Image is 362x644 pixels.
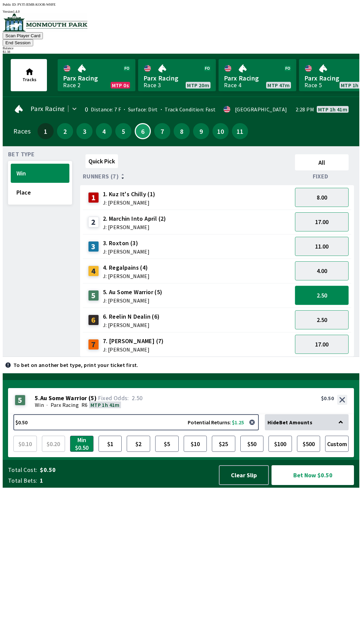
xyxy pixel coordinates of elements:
button: $500 [297,436,320,452]
div: 5 [88,290,99,301]
span: 11 [234,129,246,133]
span: MTP 1h 41m [90,401,120,408]
div: $ 1.38 [3,50,359,54]
span: Tracks [22,76,37,83]
button: Quick Pick [85,154,118,168]
button: $1 [99,436,122,452]
button: $0.50Potential Returns: $1.25 [13,414,259,430]
span: Min $0.50 [72,437,92,450]
span: Bet Now $0.50 [277,471,348,479]
button: All [295,154,349,170]
button: 17.00 [295,212,349,231]
span: J: [PERSON_NAME] [103,347,164,352]
span: 1. Kuz It's Chilly (1) [103,190,156,199]
div: Runners (7) [83,173,292,180]
span: Place [16,189,64,196]
button: 4.00 [295,261,349,280]
button: 3 [76,123,93,139]
button: 7 [154,123,170,139]
span: 2.50 [132,394,143,402]
span: Surface: Dirt [121,106,158,113]
span: Parx Racing [51,401,79,408]
div: 2 [88,217,99,227]
div: Race 2 [63,83,80,88]
span: 1 [40,477,213,485]
span: J: [PERSON_NAME] [103,322,160,328]
span: Win [35,401,44,408]
button: End Session [3,39,33,46]
span: $500 [299,437,319,450]
span: Win [16,169,64,177]
span: · [47,401,48,408]
div: 1 [88,192,99,203]
span: $0.50 [40,466,213,474]
button: Scan Player Card [3,32,43,39]
span: $25 [214,437,234,450]
span: Total Cost: [8,466,37,474]
span: MTP 0s [112,83,129,88]
button: 17.00 [295,335,349,354]
div: $0.50 [321,395,334,401]
span: 11.00 [315,243,328,250]
span: 4.00 [317,267,327,275]
span: Parx Racing [224,74,291,83]
button: 2.50 [295,310,349,329]
span: MTP 20m [187,83,209,88]
span: ( 5 ) [88,395,97,401]
div: Races [13,128,31,134]
span: MTP 47m [267,83,290,88]
a: Parx RacingRace 2MTP 0s [58,59,135,91]
div: 0 [83,107,88,112]
span: Clear Slip [225,471,263,479]
span: 3 [78,129,91,133]
button: $50 [240,436,264,452]
button: 11 [232,123,248,139]
span: 17.00 [315,218,328,226]
div: Race 5 [304,83,322,88]
img: venue logo [3,13,87,32]
button: Tracks [11,59,47,91]
button: 8.00 [295,188,349,207]
span: All [298,159,346,166]
span: Au Some Warrior [40,395,87,401]
button: $10 [184,436,207,452]
button: 2 [57,123,73,139]
button: $100 [268,436,292,452]
div: [GEOGRAPHIC_DATA] [235,107,287,112]
span: $1 [100,437,120,450]
div: 4 [88,266,99,276]
span: Parx Racing [143,74,210,83]
div: 5 [15,395,25,406]
button: 9 [193,123,209,139]
span: 8 [175,129,188,133]
button: $25 [212,436,235,452]
span: $10 [185,437,205,450]
button: Win [11,164,69,183]
div: 7 [88,339,99,350]
span: Track Condition: Fast [158,106,216,113]
span: Fixed [313,174,328,179]
span: 2:28 PM [296,107,314,112]
span: J: [PERSON_NAME] [103,224,166,230]
a: Parx RacingRace 4MTP 47m [219,59,296,91]
span: PYJT-JEMR-KOOR-WHFE [17,3,56,6]
span: 5. Au Some Warrior (5) [103,288,163,297]
span: $50 [242,437,262,450]
div: 3 [88,241,99,252]
button: 2.50 [295,286,349,305]
span: 9 [195,129,207,133]
button: Bet Now $0.50 [271,465,354,485]
span: 10 [214,129,227,133]
button: Clear Slip [219,465,269,485]
button: 8 [174,123,190,139]
button: Min $0.50 [70,436,94,452]
span: $5 [157,437,177,450]
button: Custom [325,436,349,452]
button: 4 [96,123,112,139]
span: 2.50 [317,316,327,324]
button: Place [11,183,69,202]
button: 10 [213,123,229,139]
button: $5 [155,436,179,452]
button: $2 [127,436,150,452]
span: 1 [39,129,52,133]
